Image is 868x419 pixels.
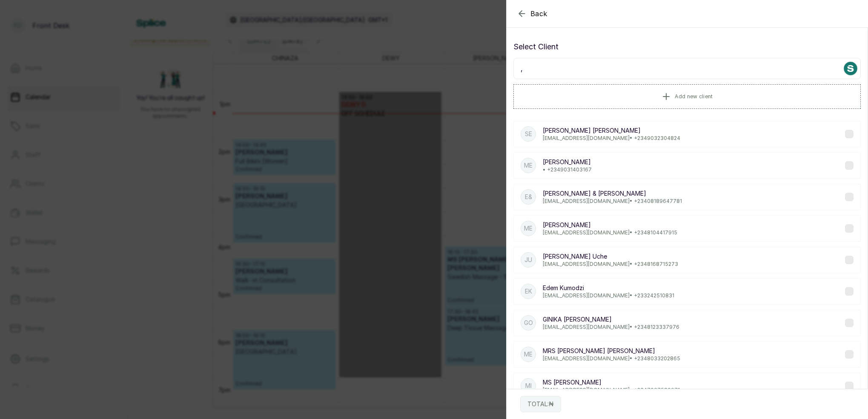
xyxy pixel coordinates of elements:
p: • +234 9031403167 [543,166,592,173]
p: GINIKA [PERSON_NAME] [543,315,679,324]
p: ME [524,224,533,233]
p: JU [524,256,532,264]
button: Back [517,9,547,19]
p: ME [524,161,533,170]
p: [EMAIL_ADDRESS][DOMAIN_NAME] • +234 8168715273 [543,261,678,268]
p: MI [525,382,532,390]
p: [PERSON_NAME] & [PERSON_NAME] [543,189,682,198]
button: Add new client [513,84,861,109]
span: Add new client [675,93,713,100]
p: GO [524,319,533,327]
input: Search for a client by name, phone number, or email. [513,58,861,79]
p: [PERSON_NAME] [PERSON_NAME] [543,126,680,135]
p: SE [525,130,532,138]
p: [EMAIL_ADDRESS][DOMAIN_NAME] • +234 8104417915 [543,229,677,236]
p: [EMAIL_ADDRESS][DOMAIN_NAME] • +234 7067580971 [543,387,680,393]
p: [EMAIL_ADDRESS][DOMAIN_NAME] • +233 242510831 [543,292,674,299]
p: MRS [PERSON_NAME] [PERSON_NAME] [543,347,680,355]
p: E& [525,193,532,201]
p: Edem Kumodzi [543,284,674,292]
p: [EMAIL_ADDRESS][DOMAIN_NAME] • +234 8123337976 [543,324,679,331]
p: [EMAIL_ADDRESS][DOMAIN_NAME] • +234 9032304824 [543,135,680,142]
p: EK [525,287,532,296]
p: TOTAL: ₦ [527,400,554,408]
p: MS [PERSON_NAME] [543,378,680,387]
p: [PERSON_NAME] [543,221,677,229]
p: [EMAIL_ADDRESS][DOMAIN_NAME] • +234 08189647781 [543,198,682,205]
p: [PERSON_NAME] [543,158,592,166]
p: Select Client [513,41,861,53]
p: ME [524,350,533,359]
span: Back [530,9,547,19]
p: [PERSON_NAME] Uche [543,252,678,261]
p: [EMAIL_ADDRESS][DOMAIN_NAME] • +234 8033202865 [543,355,680,362]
